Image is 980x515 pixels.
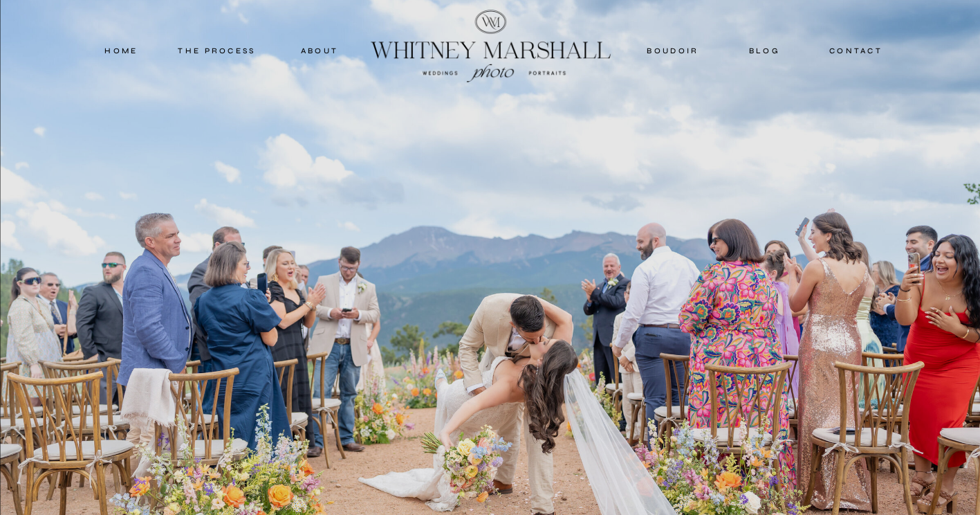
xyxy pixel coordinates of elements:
a: contact [824,44,889,57]
a: boudoir [645,44,701,57]
a: about [286,44,354,57]
a: home [92,44,151,57]
a: THE PROCESS [176,44,259,57]
a: blog [734,44,795,57]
